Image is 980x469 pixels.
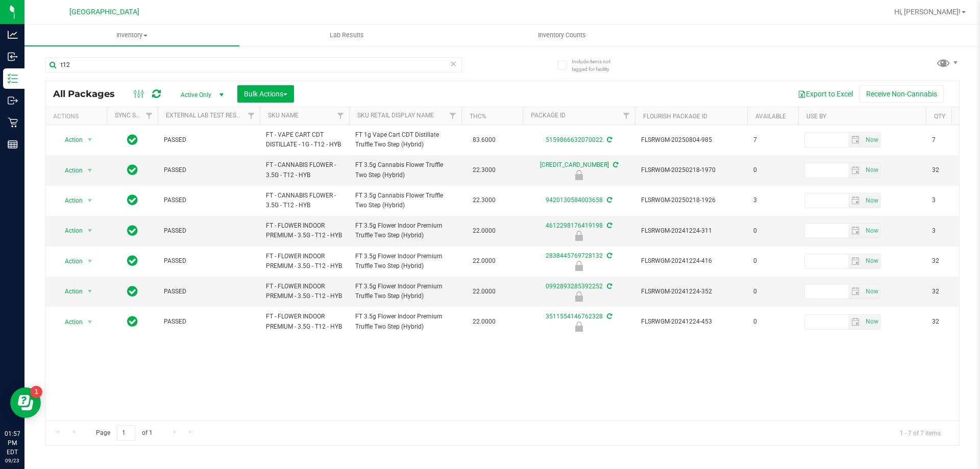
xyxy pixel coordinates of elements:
[641,287,741,297] span: FLSRWGM-20241224-352
[45,57,462,72] input: Search Package ID, Item Name, SKU, Lot or Part Number...
[244,90,287,98] span: Bulk Actions
[164,287,254,297] span: PASSED
[863,163,880,178] span: Set Current date
[468,284,501,299] span: 22.0000
[521,231,636,241] div: Newly Received
[56,224,83,238] span: Action
[445,107,461,125] a: Filter
[546,283,603,290] a: 0992893285392252
[53,113,103,120] div: Actions
[753,135,792,145] span: 7
[56,284,83,299] span: Action
[863,224,880,238] span: select
[605,283,612,290] span: Sync from Compliance System
[5,429,20,457] p: 01:57 PM EDT
[546,222,603,229] a: 4612298176419198
[24,24,239,46] a: Inventory
[470,113,486,120] a: THC%
[546,136,603,143] a: 5159866632070022
[932,195,971,205] span: 3
[87,425,161,441] span: Page of 1
[84,224,96,238] span: select
[521,170,636,180] div: Newly Received
[641,195,741,205] span: FLSRWGM-20250218-1926
[932,226,971,236] span: 3
[572,58,623,73] span: Include items not tagged for facility
[127,314,138,329] span: In Sync
[892,425,949,440] span: 1 - 7 of 7 items
[8,117,18,128] inline-svg: Retail
[932,256,971,266] span: 32
[266,252,343,271] span: FT - FLOWER INDOOR PREMIUM - 3.5G - T12 - HYB
[848,193,863,208] span: select
[848,284,863,299] span: select
[84,133,96,147] span: select
[806,113,826,120] a: Use By
[8,73,18,84] inline-svg: Inventory
[605,136,612,143] span: Sync from Compliance System
[641,165,741,175] span: FLSRWGM-20250218-1970
[791,85,860,103] button: Export to Excel
[521,291,636,302] div: Newly Received
[863,133,880,147] span: select
[266,282,343,301] span: FT - FLOWER INDOOR PREMIUM - 3.5G - T12 - HYB
[468,314,501,329] span: 22.0000
[243,107,260,125] a: Filter
[84,193,96,208] span: select
[641,256,741,266] span: FLSRWGM-20241224-416
[164,256,254,266] span: PASSED
[468,163,501,178] span: 22.3000
[605,222,612,229] span: Sync from Compliance System
[355,160,455,180] span: FT 3.5g Cannabis Flower Truffle Two Step (Hybrid)
[56,163,83,178] span: Action
[863,254,880,268] span: Set Current date
[84,284,96,299] span: select
[355,130,455,150] span: FT 1g Vape Cart CDT Distillate Truffle Two Step (Hybrid)
[753,256,792,266] span: 0
[164,317,254,327] span: PASSED
[266,130,343,150] span: FT - VAPE CART CDT DISTILLATE - 1G - T12 - HYB
[894,8,961,16] span: Hi, [PERSON_NAME]!
[53,88,125,100] span: All Packages
[8,95,18,106] inline-svg: Outbound
[84,254,96,268] span: select
[10,387,41,418] iframe: Resource center
[546,313,603,320] a: 3511554146762328
[546,196,603,204] a: 9420130584003658
[30,386,42,398] iframe: Resource center unread badge
[848,254,863,268] span: select
[546,252,603,259] a: 2838445769728132
[127,163,138,177] span: In Sync
[127,133,138,147] span: In Sync
[316,31,378,40] span: Lab Results
[860,85,944,103] button: Receive Non-Cannabis
[863,224,880,238] span: Set Current date
[8,52,18,62] inline-svg: Inbound
[863,133,880,147] span: Set Current date
[643,113,707,120] a: Flourish Package ID
[239,24,454,46] a: Lab Results
[166,112,246,119] a: External Lab Test Result
[863,193,880,208] span: Set Current date
[84,315,96,329] span: select
[56,133,83,147] span: Action
[141,107,158,125] a: Filter
[164,195,254,205] span: PASSED
[56,315,83,329] span: Action
[863,315,880,329] span: select
[266,160,343,180] span: FT - CANNABIS FLOWER - 3.5G - T12 - HYB
[56,193,83,208] span: Action
[164,226,254,236] span: PASSED
[848,163,863,178] span: select
[355,312,455,331] span: FT 3.5g Flower Indoor Premium Truffle Two Step (Hybrid)
[450,57,457,70] span: Clear
[863,254,880,268] span: select
[863,193,880,208] span: select
[848,224,863,238] span: select
[863,284,880,299] span: select
[753,226,792,236] span: 0
[932,287,971,297] span: 32
[237,85,294,103] button: Bulk Actions
[468,224,501,238] span: 22.0000
[755,113,786,120] a: Available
